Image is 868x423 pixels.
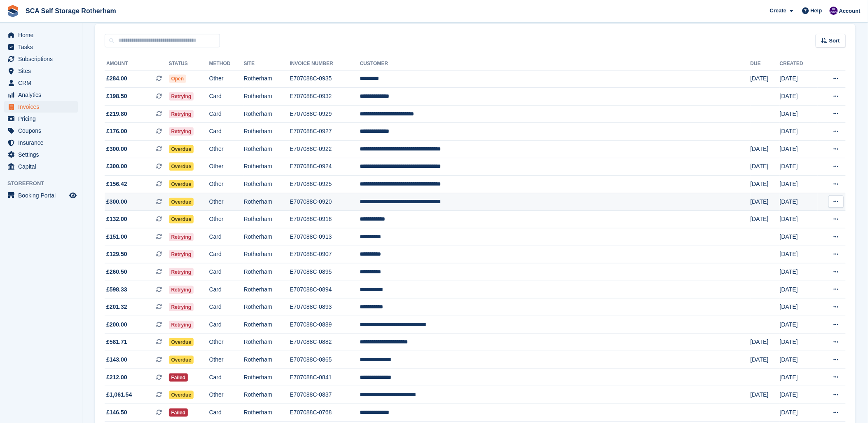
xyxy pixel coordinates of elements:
[290,263,360,281] td: E707088C-0895
[169,215,194,223] span: Overdue
[209,123,244,141] td: Card
[18,190,68,201] span: Booking Portal
[290,228,360,246] td: E707088C-0913
[780,334,818,351] td: [DATE]
[780,141,818,158] td: [DATE]
[169,286,194,294] span: Retrying
[106,215,127,223] span: £132.00
[18,77,68,89] span: CRM
[244,88,290,106] td: Rotherham
[780,386,818,404] td: [DATE]
[106,373,127,382] span: £212.00
[4,125,78,136] a: menu
[244,70,290,88] td: Rotherham
[106,390,132,399] span: £1,061.54
[169,57,209,70] th: Status
[106,355,127,364] span: £143.00
[244,141,290,158] td: Rotherham
[169,162,194,171] span: Overdue
[169,92,194,101] span: Retrying
[780,123,818,141] td: [DATE]
[4,41,78,53] a: menu
[290,298,360,316] td: E707088C-0893
[209,70,244,88] td: Other
[18,53,68,65] span: Subscriptions
[360,57,751,70] th: Customer
[209,404,244,421] td: Card
[830,7,838,15] img: Kelly Neesham
[106,338,127,346] span: £581.71
[780,57,818,70] th: Created
[811,7,822,15] span: Help
[106,268,127,276] span: £260.50
[169,303,194,311] span: Retrying
[751,334,780,351] td: [DATE]
[106,408,127,417] span: £146.50
[290,316,360,334] td: E707088C-0889
[169,198,194,206] span: Overdue
[780,158,818,176] td: [DATE]
[751,386,780,404] td: [DATE]
[4,137,78,148] a: menu
[290,351,360,369] td: E707088C-0865
[290,211,360,228] td: E707088C-0918
[290,369,360,386] td: E707088C-0841
[244,228,290,246] td: Rotherham
[780,263,818,281] td: [DATE]
[169,127,194,136] span: Retrying
[780,369,818,386] td: [DATE]
[169,250,194,258] span: Retrying
[22,4,119,18] a: SCA Self Storage Rotherham
[18,41,68,53] span: Tasks
[780,404,818,421] td: [DATE]
[290,334,360,351] td: E707088C-0882
[106,303,127,311] span: £201.32
[244,176,290,193] td: Rotherham
[18,65,68,77] span: Sites
[244,404,290,421] td: Rotherham
[106,110,127,118] span: £219.80
[780,351,818,369] td: [DATE]
[290,176,360,193] td: E707088C-0925
[244,263,290,281] td: Rotherham
[780,228,818,246] td: [DATE]
[209,141,244,158] td: Other
[751,141,780,158] td: [DATE]
[4,161,78,172] a: menu
[839,7,861,15] span: Account
[18,161,68,172] span: Capital
[169,374,188,382] span: Failed
[751,211,780,228] td: [DATE]
[780,70,818,88] td: [DATE]
[290,193,360,211] td: E707088C-0920
[209,351,244,369] td: Other
[209,281,244,298] td: Card
[751,57,780,70] th: Due
[4,101,78,113] a: menu
[169,338,194,346] span: Overdue
[290,386,360,404] td: E707088C-0837
[106,127,127,136] span: £176.00
[169,145,194,153] span: Overdue
[780,211,818,228] td: [DATE]
[18,89,68,101] span: Analytics
[209,158,244,176] td: Other
[106,145,127,153] span: £300.00
[290,158,360,176] td: E707088C-0924
[106,74,127,83] span: £284.00
[209,211,244,228] td: Other
[751,176,780,193] td: [DATE]
[290,123,360,141] td: E707088C-0927
[209,386,244,404] td: Other
[106,233,127,241] span: £151.00
[244,386,290,404] td: Rotherham
[290,70,360,88] td: E707088C-0935
[18,113,68,125] span: Pricing
[209,105,244,123] td: Card
[169,321,194,329] span: Retrying
[209,193,244,211] td: Other
[4,113,78,125] a: menu
[106,285,127,294] span: £598.33
[209,263,244,281] td: Card
[290,88,360,106] td: E707088C-0932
